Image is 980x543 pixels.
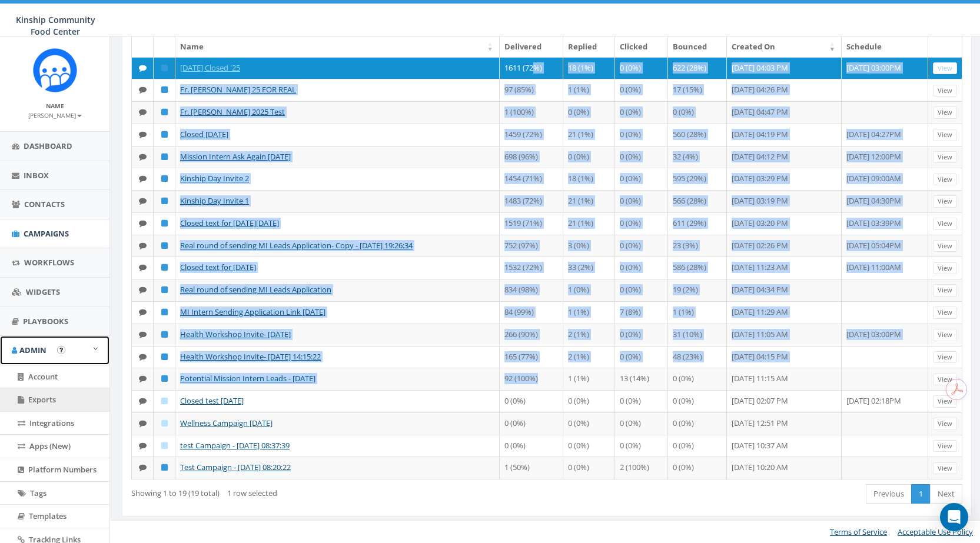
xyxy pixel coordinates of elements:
[668,279,727,301] td: 19 (2%)
[28,109,82,120] a: [PERSON_NAME]
[500,368,563,390] td: 92 (100%)
[668,124,727,146] td: 560 (28%)
[668,324,727,346] td: 31 (10%)
[898,527,973,537] a: Acceptable Use Policy
[615,235,668,257] td: 0 (0%)
[727,79,842,101] td: [DATE] 04:26 PM
[563,368,615,390] td: 1 (1%)
[933,307,957,319] a: View
[933,85,957,97] a: View
[500,256,563,279] td: 1532 (72%)
[24,257,74,268] span: Workflows
[227,488,277,498] span: 1 row selected
[139,331,147,338] i: Text SMS
[131,483,467,499] div: Showing 1 to 19 (19 total)
[500,235,563,257] td: 752 (97%)
[57,346,65,354] button: Open In-App Guide
[727,235,842,257] td: [DATE] 02:26 PM
[161,308,168,316] i: Published
[615,36,668,57] th: Clicked
[180,218,279,228] a: Closed text for [DATE][DATE]
[842,212,928,235] td: [DATE] 03:39PM
[615,368,668,390] td: 13 (14%)
[28,464,97,475] span: Platform Numbers
[727,457,842,479] td: [DATE] 10:20 AM
[500,124,563,146] td: 1459 (72%)
[668,36,727,57] th: Bounced
[500,190,563,212] td: 1483 (72%)
[500,36,563,57] th: Delivered
[19,345,46,355] span: Admin
[727,435,842,457] td: [DATE] 10:37 AM
[139,286,147,294] i: Text SMS
[933,418,957,430] a: View
[615,168,668,190] td: 0 (0%)
[161,64,168,72] i: Published
[668,235,727,257] td: 23 (3%)
[139,464,147,471] i: Text SMS
[727,256,842,279] td: [DATE] 11:23 AM
[139,64,147,72] i: Text SMS
[161,108,168,116] i: Published
[500,390,563,412] td: 0 (0%)
[161,219,168,227] i: Published
[500,101,563,124] td: 1 (100%)
[24,170,49,181] span: Inbox
[180,62,240,73] a: [DATE] Closed '25
[727,346,842,368] td: [DATE] 04:15 PM
[180,329,291,339] a: Health Workshop Invite- [DATE]
[933,240,957,252] a: View
[500,79,563,101] td: 97 (85%)
[500,346,563,368] td: 165 (77%)
[180,418,273,428] a: Wellness Campaign [DATE]
[727,36,842,57] th: Created On: activate to sort column ascending
[727,124,842,146] td: [DATE] 04:19 PM
[161,353,168,361] i: Published
[933,329,957,341] a: View
[161,375,168,382] i: Published
[933,218,957,230] a: View
[727,190,842,212] td: [DATE] 03:19 PM
[139,375,147,382] i: Text SMS
[139,353,147,361] i: Text SMS
[842,324,928,346] td: [DATE] 03:00PM
[563,235,615,257] td: 3 (0%)
[615,346,668,368] td: 0 (0%)
[668,346,727,368] td: 48 (23%)
[727,168,842,190] td: [DATE] 03:29 PM
[500,435,563,457] td: 0 (0%)
[727,279,842,301] td: [DATE] 04:34 PM
[28,371,58,382] span: Account
[180,462,291,472] a: Test Campaign - [DATE] 08:20:22
[180,195,249,206] a: Kinship Day Invite 1
[46,102,64,110] small: Name
[24,228,69,239] span: Campaigns
[180,284,331,295] a: Real round of sending MI Leads Application
[563,324,615,346] td: 2 (1%)
[615,435,668,457] td: 0 (0%)
[180,240,413,251] a: Real round of sending MI Leads Application- Copy - [DATE] 19:26:34
[563,435,615,457] td: 0 (0%)
[500,324,563,346] td: 266 (90%)
[668,79,727,101] td: 17 (15%)
[668,435,727,457] td: 0 (0%)
[16,14,95,37] span: Kinship Community Food Center
[161,153,168,161] i: Published
[563,190,615,212] td: 21 (1%)
[500,146,563,168] td: 698 (96%)
[933,106,957,119] a: View
[727,301,842,324] td: [DATE] 11:29 AM
[933,262,957,275] a: View
[668,190,727,212] td: 566 (28%)
[615,101,668,124] td: 0 (0%)
[180,151,291,162] a: Mission Intern Ask Again [DATE]
[563,168,615,190] td: 18 (1%)
[563,256,615,279] td: 33 (2%)
[180,351,321,362] a: Health Workshop Invite- [DATE] 14:15:22
[180,440,290,451] a: test Campaign - [DATE] 08:37:39
[33,48,77,92] img: Rally_Corp_Icon.png
[727,324,842,346] td: [DATE] 11:05 AM
[933,395,957,408] a: View
[139,86,147,94] i: Text SMS
[842,190,928,212] td: [DATE] 04:30PM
